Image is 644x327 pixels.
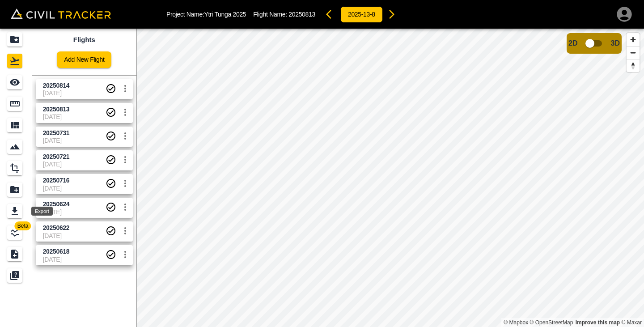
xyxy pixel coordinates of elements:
a: Maxar [621,319,642,326]
span: 3D [611,39,620,47]
button: Reset bearing to north [627,59,640,72]
button: Zoom out [627,46,640,59]
span: 20250813 [288,11,315,18]
button: 2025-13-8 [340,6,383,23]
img: Civil Tracker [11,8,111,19]
div: Export [31,207,53,216]
span: 2D [568,39,577,47]
button: Zoom in [627,33,640,46]
a: Mapbox [504,319,528,326]
canvas: Map [136,29,644,327]
a: OpenStreetMap [530,319,573,326]
p: Project Name: Ytri Tunga 2025 [166,11,246,18]
p: Flight Name: [253,11,315,18]
a: Map feedback [576,319,620,326]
